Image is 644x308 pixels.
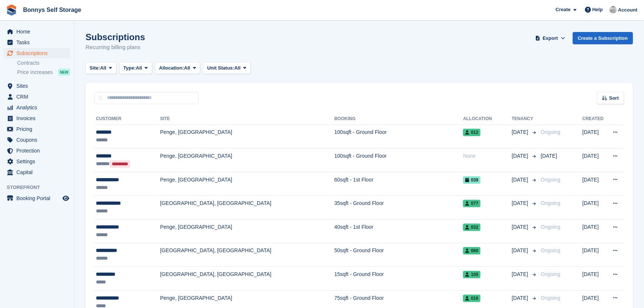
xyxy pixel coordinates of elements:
[7,184,74,191] span: Storefront
[582,219,606,243] td: [DATE]
[16,81,61,91] span: Sites
[582,113,606,125] th: Created
[463,152,512,160] div: None
[155,62,200,74] button: Allocation: All
[541,271,560,277] span: Ongoing
[512,294,529,302] span: [DATE]
[160,219,334,243] td: Penge, [GEOGRAPHIC_DATA]
[512,223,529,231] span: [DATE]
[207,64,234,72] span: Unit Status:
[609,94,619,102] span: Sort
[4,124,70,134] a: menu
[534,32,567,44] button: Export
[119,62,152,74] button: Type: All
[541,247,560,253] span: Ongoing
[463,113,512,125] th: Allocation
[160,267,334,291] td: [GEOGRAPHIC_DATA], [GEOGRAPHIC_DATA]
[582,172,606,196] td: [DATE]
[463,200,480,207] span: 077
[541,153,557,159] span: [DATE]
[160,172,334,196] td: Penge, [GEOGRAPHIC_DATA]
[541,129,560,135] span: Ongoing
[90,64,100,72] span: Site:
[334,113,463,125] th: Booking
[16,193,61,203] span: Booking Portal
[136,64,142,72] span: All
[541,224,560,230] span: Ongoing
[160,148,334,172] td: Penge, [GEOGRAPHIC_DATA]
[4,156,70,167] a: menu
[512,199,529,207] span: [DATE]
[556,6,570,13] span: Create
[4,37,70,48] a: menu
[512,128,529,136] span: [DATE]
[592,6,603,13] span: Help
[334,125,463,148] td: 100sqft - Ground Floor
[160,113,334,125] th: Site
[16,135,61,145] span: Coupons
[16,167,61,177] span: Capital
[16,156,61,167] span: Settings
[463,295,480,302] span: 016
[609,6,617,13] img: James Bonny
[17,60,70,67] a: Contracts
[160,196,334,219] td: [GEOGRAPHIC_DATA], [GEOGRAPHIC_DATA]
[20,4,84,16] a: Bonnys Self Storage
[541,295,560,301] span: Ongoing
[334,172,463,196] td: 60sqft - 1st Floor
[86,62,116,74] button: Site: All
[17,69,53,76] span: Price increases
[334,219,463,243] td: 40sqft - 1st Floor
[4,167,70,177] a: menu
[4,81,70,91] a: menu
[573,32,633,44] a: Create a Subscription
[100,64,106,72] span: All
[17,68,70,76] a: Price increases NEW
[58,68,70,76] div: NEW
[582,196,606,219] td: [DATE]
[542,35,558,42] span: Export
[463,224,480,231] span: 032
[16,145,61,156] span: Protection
[16,124,61,134] span: Pricing
[541,177,560,183] span: Ongoing
[86,32,145,42] h1: Subscriptions
[160,125,334,148] td: Penge, [GEOGRAPHIC_DATA]
[463,129,480,136] span: 012
[159,64,184,72] span: Allocation:
[203,62,250,74] button: Unit Status: All
[86,43,145,52] p: Recurring billing plans
[618,6,637,14] span: Account
[4,135,70,145] a: menu
[4,48,70,58] a: menu
[160,243,334,267] td: [GEOGRAPHIC_DATA], [GEOGRAPHIC_DATA]
[4,26,70,37] a: menu
[582,267,606,291] td: [DATE]
[334,243,463,267] td: 50sqft - Ground Floor
[512,176,529,184] span: [DATE]
[123,64,136,72] span: Type:
[582,243,606,267] td: [DATE]
[512,270,529,278] span: [DATE]
[16,113,61,123] span: Invoices
[334,196,463,219] td: 35sqft - Ground Floor
[61,194,70,203] a: Preview store
[4,145,70,156] a: menu
[16,26,61,37] span: Home
[16,48,61,58] span: Subscriptions
[582,148,606,172] td: [DATE]
[4,102,70,113] a: menu
[4,92,70,102] a: menu
[463,176,480,184] span: 039
[94,113,160,125] th: Customer
[512,247,529,254] span: [DATE]
[334,267,463,291] td: 15sqft - Ground Floor
[184,64,190,72] span: All
[582,125,606,148] td: [DATE]
[463,247,480,254] span: 060
[541,200,560,206] span: Ongoing
[463,271,480,278] span: 105
[512,113,538,125] th: Tenancy
[6,4,17,16] img: stora-icon-8386f47178a22dfd0bd8f6a31ec36ba5ce8667c1dd55bd0f319d3a0aa187defe.svg
[4,113,70,123] a: menu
